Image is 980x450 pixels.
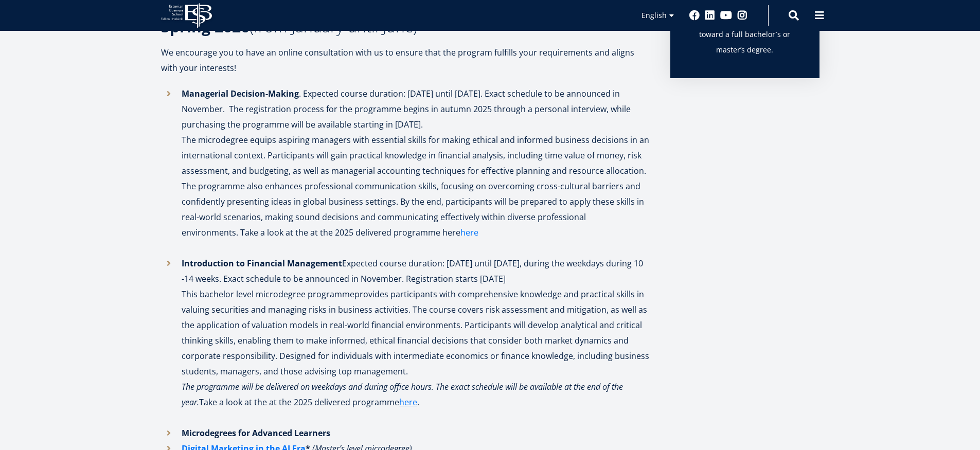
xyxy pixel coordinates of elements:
[705,10,715,21] a: Linkedin
[161,256,650,425] li: Expected course duration: [DATE] until [DATE], during the weekdays during 10 -14 weeks. Exact sch...
[182,258,342,269] strong: Introduction to Financial Management
[161,45,650,76] p: We encourage you to have an online consultation with us to ensure that the program fulfills your ...
[460,225,478,240] a: here
[399,394,417,410] a: here
[737,10,747,21] a: Instagram
[689,10,700,21] a: Facebook
[182,427,330,439] strong: Microdegrees for Advanced Learners
[161,19,650,34] h3: (from January until June)
[182,381,623,408] em: The programme will be delivered on weekdays and during office hours. The exact schedule will be a...
[720,10,732,21] a: Youtube
[161,86,650,256] li: . Expected course duration: [DATE] until [DATE]. Exact schedule to be announced in November. The ...
[182,88,299,99] strong: Managerial Decision-Making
